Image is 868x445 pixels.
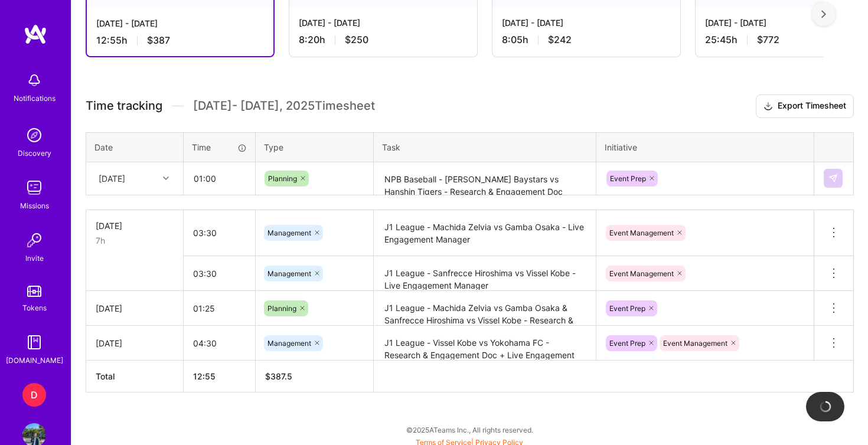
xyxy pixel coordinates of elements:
[22,228,46,252] img: Invite
[609,339,645,348] span: Event Prep
[86,361,184,392] th: Total
[22,331,46,354] img: guide book
[96,302,174,315] div: [DATE]
[757,34,779,46] span: $772
[548,34,572,46] span: $242
[184,361,256,392] th: 12:55
[821,10,826,18] img: right
[14,92,56,104] div: Notifications
[375,327,595,359] textarea: J1 League - Vissel Kobe vs Yokohama FC - Research & Engagement Doc + Live Engagement Manager
[96,234,174,247] div: 7h
[265,371,292,381] span: $ 387.5
[256,132,374,162] th: Type
[299,17,468,29] div: [DATE] - [DATE]
[819,400,832,413] img: loading
[375,257,595,290] textarea: J1 League - Sanfrecce Hiroshima vs Vissel Kobe - Live Engagement Manager
[18,147,51,159] div: Discovery
[609,304,645,313] span: Event Prep
[184,217,255,248] input: HH:MM
[267,304,296,313] span: Planning
[267,269,311,278] span: Management
[96,17,264,30] div: [DATE] - [DATE]
[828,174,838,183] img: Submit
[267,228,311,237] span: Management
[22,123,46,147] img: discovery
[25,252,44,264] div: Invite
[609,269,674,278] span: Event Management
[6,354,63,367] div: [DOMAIN_NAME]
[374,132,596,162] th: Task
[299,34,468,46] div: 8:20 h
[20,199,49,212] div: Missions
[22,176,46,199] img: teamwork
[22,383,46,407] div: D
[27,286,41,297] img: tokens
[96,337,174,349] div: [DATE]
[502,17,671,29] div: [DATE] - [DATE]
[605,141,805,153] div: Initiative
[375,292,595,325] textarea: J1 League - Machida Zelvia vs Gamba Osaka & Sanfrecce Hiroshima vs Vissel Kobe - Research & Engag...
[756,94,854,118] button: Export Timesheet
[609,228,674,237] span: Event Management
[24,24,47,45] img: logo
[86,132,184,162] th: Date
[267,339,311,348] span: Management
[193,99,375,113] span: [DATE] - [DATE] , 2025 Timesheet
[375,211,595,256] textarea: J1 League - Machida Zelvia vs Gamba Osaka - Live Engagement Manager
[268,174,297,183] span: Planning
[184,293,255,324] input: HH:MM
[19,383,49,407] a: D
[610,174,646,183] span: Event Prep
[147,34,170,47] span: $387
[763,100,773,113] i: icon Download
[663,339,727,348] span: Event Management
[184,258,255,289] input: HH:MM
[502,34,671,46] div: 8:05 h
[22,68,46,92] img: bell
[96,220,174,232] div: [DATE]
[71,415,868,444] div: © 2025 ATeams Inc., All rights reserved.
[192,141,247,153] div: Time
[96,34,264,47] div: 12:55 h
[99,172,125,185] div: [DATE]
[163,175,169,181] i: icon Chevron
[345,34,368,46] span: $250
[184,328,255,359] input: HH:MM
[22,302,47,314] div: Tokens
[184,163,254,194] input: HH:MM
[86,99,162,113] span: Time tracking
[824,169,844,188] div: null
[375,163,595,195] textarea: NPB Baseball - [PERSON_NAME] Baystars vs Hanshin Tigers - Research & Engagement Doc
